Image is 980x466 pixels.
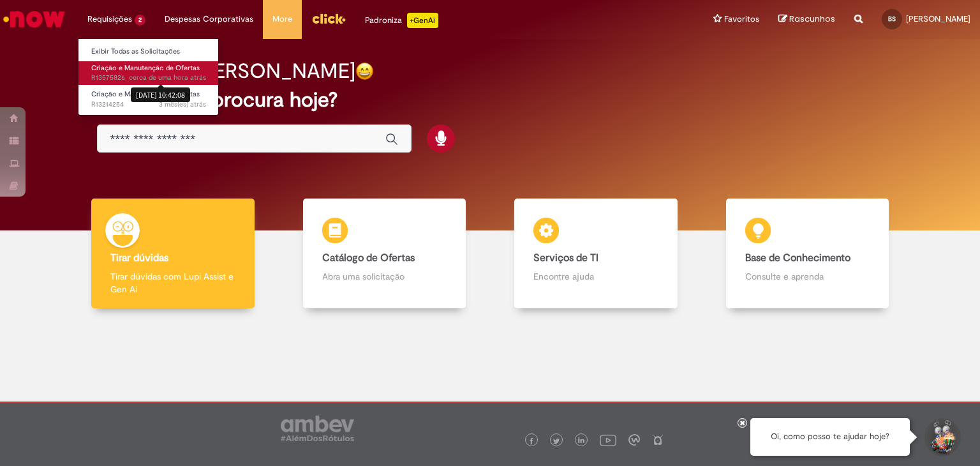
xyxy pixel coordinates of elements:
[110,270,235,296] p: Tirar dúvidas com Lupi Assist e Gen Ai
[131,87,190,102] div: [DATE] 10:42:08
[78,61,219,85] a: Aberto R13575826 : Criação e Manutenção de Ofertas
[923,418,961,456] button: Iniciar Conversa de Suporte
[110,252,168,264] b: Tirar dúvidas
[702,199,914,309] a: Base de Conhecimento Consulte e aprenda
[279,199,491,309] a: Catálogo de Ofertas Abra uma solicitação
[490,199,702,309] a: Serviços de TI Encontre ajuda
[778,13,835,26] a: Rascunhos
[97,89,884,111] h2: O que você procura hoje?
[135,15,145,26] span: 2
[600,432,616,448] img: logo_footer_youtube.png
[67,199,279,309] a: Tirar dúvidas Tirar dúvidas com Lupi Assist e Gen Ai
[553,438,560,444] img: logo_footer_twitter.png
[87,13,132,26] span: Requisições
[1,6,67,32] img: ServiceNow
[91,89,200,99] span: Criação e Manutenção de Ofertas
[533,270,658,283] p: Encontre ajuda
[91,100,206,110] span: R13214254
[322,252,415,264] b: Catálogo de Ofertas
[528,438,535,444] img: logo_footer_facebook.png
[97,60,355,82] h2: Boa tarde, [PERSON_NAME]
[78,87,219,111] a: Aberto R13214254 : Criação e Manutenção de Ofertas
[355,62,374,80] img: happy-face.png
[750,418,910,456] div: Oi, como posso te ajudar hoje?
[745,252,850,264] b: Base de Conhecimento
[91,73,206,83] span: R13575826
[91,63,200,73] span: Criação e Manutenção de Ofertas
[129,73,206,82] span: cerca de uma hora atrás
[165,13,253,26] span: Despesas Corporativas
[628,434,640,446] img: logo_footer_workplace.png
[322,270,447,283] p: Abra uma solicitação
[159,100,206,109] span: 3 mês(es) atrás
[578,437,584,445] img: logo_footer_linkedin.png
[281,416,354,441] img: logo_footer_ambev_rotulo_gray.png
[365,13,438,28] div: Padroniza
[789,13,835,25] span: Rascunhos
[652,434,664,446] img: logo_footer_naosei.png
[78,45,219,59] a: Exibir Todas as Solicitações
[311,9,346,28] img: click_logo_yellow_360x200.png
[78,38,219,116] ul: Requisições
[159,100,206,109] time: 25/06/2025 14:45:31
[407,13,438,28] p: +GenAi
[906,13,970,24] span: [PERSON_NAME]
[724,13,759,26] span: Favoritos
[533,252,598,264] b: Serviços de TI
[272,13,292,26] span: More
[888,15,896,23] span: BS
[745,270,870,283] p: Consulte e aprenda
